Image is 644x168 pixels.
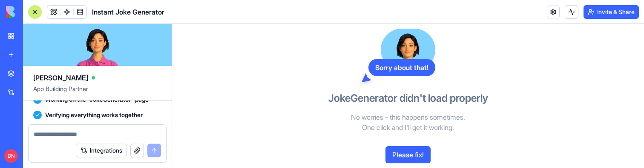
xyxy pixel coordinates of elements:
[103,75,369,91] div: What's Your Word?
[33,73,88,83] span: [PERSON_NAME]
[92,7,164,17] span: Instant Joke Generator
[4,149,18,163] span: DN
[45,111,143,119] span: Verifying everything works together
[310,112,506,133] p: No worries - this happens sometimes. One click and I'll get it working.
[584,5,639,19] button: Invite & Share
[103,93,369,105] p: Enter any word and watch the magic happen! ✨
[6,6,59,18] img: logo
[33,85,161,100] span: App Building Partner
[103,141,369,162] button: Generate Joke!
[76,144,127,157] button: Integrations
[25,8,447,25] h1: 😂 Joke Generator 🎭
[385,146,431,163] button: Please fix!
[25,29,447,41] p: Turn any word into instant comedy!
[368,59,435,76] div: Sorry about that!
[328,91,488,105] h3: JokeGenerator didn't load properly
